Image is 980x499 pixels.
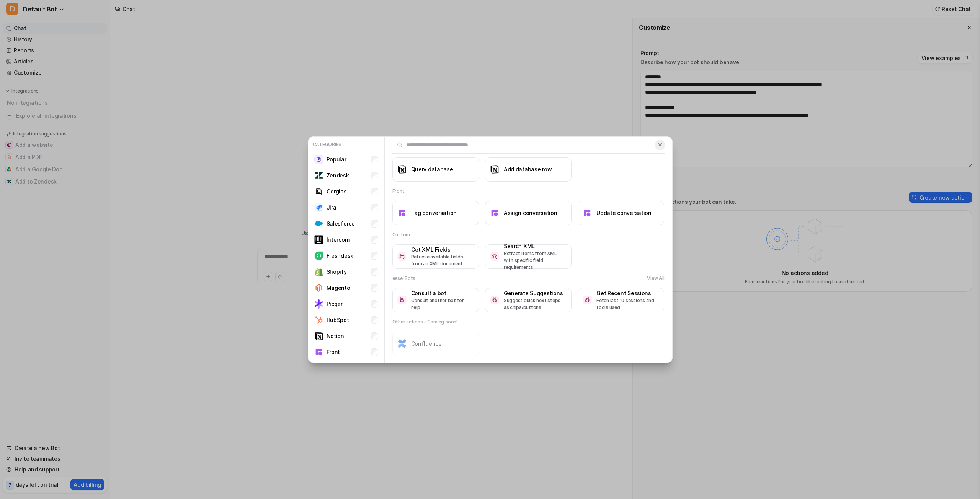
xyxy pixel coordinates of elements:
[392,319,457,325] h2: Other actions - Coming soon!
[327,300,343,308] p: Picqer
[490,165,499,174] img: Add database row
[578,288,664,312] button: Get Recent SessionsGet Recent SessionsFetch last 10 sessions and tools used
[327,155,346,163] p: Popular
[596,209,652,217] h3: Update conversation
[485,201,572,225] button: Assign conversationAssign conversation
[327,203,336,211] p: Jira
[596,297,659,311] p: Fetch last 10 sessions and tools used
[504,297,567,311] p: Suggest quick next steps as chips/buttons
[485,157,572,182] button: Add database rowAdd database row
[411,340,442,348] h3: Confluence
[411,209,457,217] h3: Tag conversation
[504,209,557,217] h3: Assign conversation
[392,332,479,356] button: ConfluenceConfluence
[504,289,567,297] h3: Generate Suggestions
[397,296,407,304] img: Consult a bot
[504,165,552,173] h3: Add database row
[392,244,479,269] button: Get XML FieldsGet XML FieldsRetrieve available fields from an XML document
[392,188,405,195] h2: Front
[504,250,567,271] p: Extract items from XML with specific field requirements
[411,254,474,267] p: Retrieve available fields from an XML document
[411,245,474,254] h3: Get XML Fields
[327,316,349,324] p: HubSpot
[327,332,344,340] p: Notion
[392,231,410,238] h2: Custom
[327,268,347,276] p: Shopify
[490,296,499,304] img: Generate Suggestions
[311,140,381,150] p: Categories
[327,219,355,228] p: Salesforce
[583,208,592,218] img: Update conversation
[327,236,350,244] p: Intercom
[392,157,479,182] button: Query databaseQuery database
[485,244,572,269] button: Search XMLSearch XMLExtract items from XML with specific field requirements
[392,288,479,312] button: Consult a botConsult a botConsult another bot for help
[411,297,474,311] p: Consult another bot for help
[411,289,474,297] h3: Consult a bot
[490,252,499,261] img: Search XML
[647,275,664,282] button: View All
[392,201,479,225] button: Tag conversationTag conversation
[392,275,416,282] h2: eesel Bots
[327,284,350,292] p: Magento
[327,348,340,356] p: Front
[504,242,567,250] h3: Search XML
[596,289,659,297] h3: Get Recent Sessions
[397,165,407,174] img: Query database
[411,165,453,173] h3: Query database
[397,252,407,261] img: Get XML Fields
[397,208,407,218] img: Tag conversation
[490,208,499,218] img: Assign conversation
[485,288,572,312] button: Generate SuggestionsGenerate SuggestionsSuggest quick next steps as chips/buttons
[583,296,592,304] img: Get Recent Sessions
[327,187,347,195] p: Gorgias
[397,339,407,348] img: Confluence
[578,201,664,225] button: Update conversationUpdate conversation
[327,171,349,179] p: Zendesk
[327,252,353,260] p: Freshdesk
